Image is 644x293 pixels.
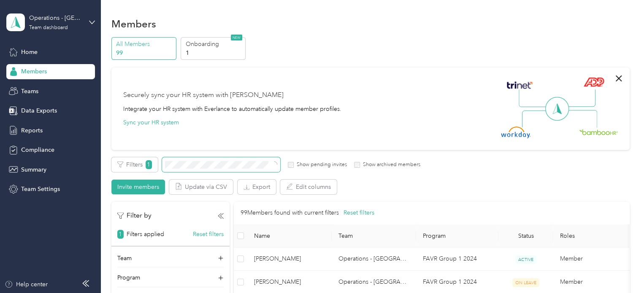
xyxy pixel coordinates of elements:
[21,87,38,96] span: Teams
[241,208,339,218] p: 99 Members found with current filters
[117,210,152,221] p: Filter by
[416,224,498,247] th: Program
[116,40,173,48] p: All Members
[193,230,224,239] button: Reset filters
[254,232,325,239] span: Name
[117,230,124,239] span: 1
[553,247,638,271] td: Member
[111,180,165,194] button: Invite members
[332,247,416,271] td: Operations - Sacramento
[29,25,68,30] div: Team dashboard
[231,35,242,40] span: NEW
[123,118,179,127] button: Sync your HR system
[254,254,325,263] span: [PERSON_NAME]
[515,255,536,264] span: ACTIVE
[505,79,534,91] img: Trinet
[332,224,416,247] th: Team
[519,89,548,108] img: Line Left Up
[280,180,337,194] button: Edit columns
[597,246,644,293] iframe: Everlance-gr Chat Button Frame
[29,13,82,22] div: Operations - [GEOGRAPHIC_DATA]
[116,48,173,57] p: 99
[21,145,54,154] span: Compliance
[568,110,597,128] img: Line Right Down
[579,129,618,135] img: BambooHR
[21,106,57,115] span: Data Exports
[21,48,38,56] span: Home
[117,254,132,263] p: Team
[501,126,530,138] img: Workday
[238,180,276,194] button: Export
[247,247,332,271] td: Ryan Sharma
[294,161,347,169] label: Show pending invites
[123,105,341,113] div: Integrate your HR system with Everlance to automatically update member profiles.
[21,126,43,135] span: Reports
[111,19,156,28] h1: Members
[360,161,420,169] label: Show archived members
[498,224,553,247] th: Status
[512,278,539,287] span: ON LEAVE
[566,89,595,107] img: Line Right Up
[111,157,158,172] button: Filters1
[5,280,48,289] button: Help center
[583,77,604,87] img: ADP
[21,165,46,174] span: Summary
[123,90,284,100] div: Securely sync your HR system with [PERSON_NAME]
[127,230,164,239] p: Filters applied
[416,247,498,271] td: FAVR Group 1 2024
[247,224,332,247] th: Name
[169,180,233,194] button: Update via CSV
[186,48,243,57] p: 1
[21,67,47,76] span: Members
[21,185,60,194] span: Team Settings
[553,224,638,247] th: Roles
[344,208,374,218] button: Reset filters
[117,273,140,282] p: Program
[254,277,325,287] span: [PERSON_NAME]
[146,160,152,169] span: 1
[522,110,551,127] img: Line Left Down
[186,40,243,48] p: Onboarding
